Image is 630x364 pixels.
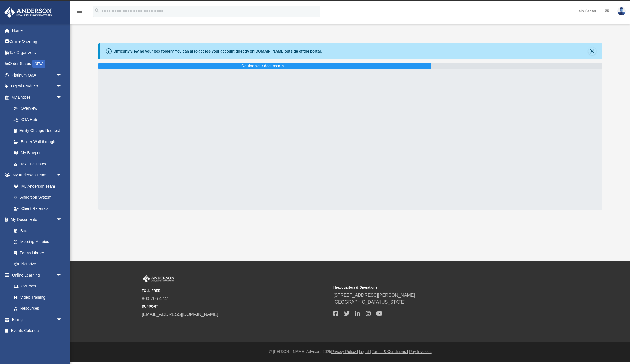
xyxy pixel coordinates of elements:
span: arrow_drop_down [56,81,68,92]
span: arrow_drop_down [56,170,68,181]
a: My Entitiesarrow_drop_down [4,92,70,103]
a: Anderson System [8,192,68,203]
a: Digital Productsarrow_drop_down [4,81,70,92]
div: © [PERSON_NAME] Advisors 2025 [70,349,630,355]
a: Online Ordering [4,36,70,47]
a: Overview [8,103,70,114]
a: Online Learningarrow_drop_down [4,269,68,281]
a: Box [8,225,65,236]
a: CTA Hub [8,114,70,125]
a: [DOMAIN_NAME] [254,49,285,53]
small: SUPPORT [142,304,329,309]
a: Video Training [8,292,65,303]
a: Platinum Q&Aarrow_drop_down [4,69,70,81]
a: [GEOGRAPHIC_DATA][US_STATE] [333,300,405,304]
a: Billingarrow_drop_down [4,314,70,325]
a: Legal | [359,349,371,354]
img: Anderson Advisors Platinum Portal [3,7,54,18]
a: Notarize [8,259,68,270]
a: Tax Due Dates [8,158,70,170]
a: Client Referrals [8,203,68,214]
span: arrow_drop_down [56,69,68,81]
a: My Anderson Teamarrow_drop_down [4,170,68,181]
span: arrow_drop_down [56,92,68,103]
a: [STREET_ADDRESS][PERSON_NAME] [333,293,415,298]
a: menu [76,11,83,15]
button: Close [588,47,596,55]
i: search [94,8,100,14]
div: NEW [32,60,45,68]
a: Forms Library [8,247,65,259]
a: My Blueprint [8,147,68,159]
a: Meeting Minutes [8,236,68,248]
img: User Pic [617,7,626,15]
a: [EMAIL_ADDRESS][DOMAIN_NAME] [142,312,218,317]
a: My Documentsarrow_drop_down [4,214,68,225]
a: Pay Invoices [409,349,431,354]
a: Events Calendar [4,325,70,336]
i: menu [76,8,83,15]
img: Anderson Advisors Platinum Portal [142,275,176,283]
small: Headquarters & Operations [333,285,521,290]
a: Terms & Conditions | [372,349,408,354]
a: Resources [8,303,68,314]
a: Order StatusNEW [4,58,70,70]
a: Tax Organizers [4,47,70,58]
span: arrow_drop_down [56,214,68,226]
span: arrow_drop_down [56,269,68,281]
div: Getting your documents ... [241,63,288,69]
a: Courses [8,281,68,292]
a: 800.706.4741 [142,296,169,301]
span: arrow_drop_down [56,314,68,325]
a: My Anderson Team [8,181,65,192]
div: Difficulty viewing your box folder? You can also access your account directly on outside of the p... [114,48,322,54]
a: Home [4,25,70,36]
a: Privacy Policy | [331,349,358,354]
a: Binder Walkthrough [8,136,70,147]
small: TOLL FREE [142,288,329,293]
a: Entity Change Request [8,125,70,136]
